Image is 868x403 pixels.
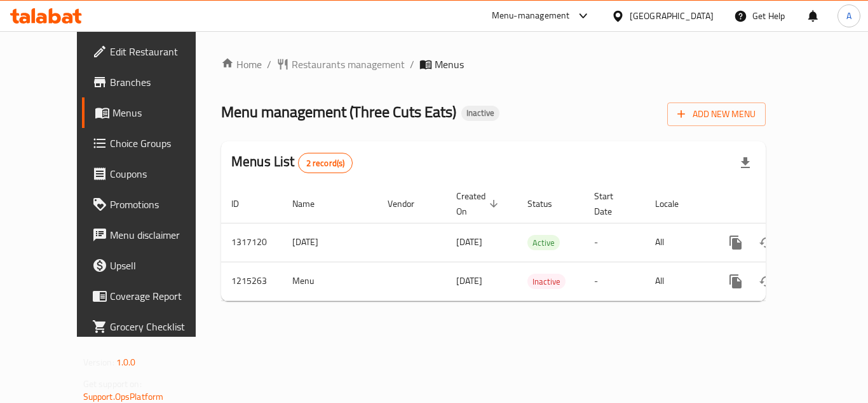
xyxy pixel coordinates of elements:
th: Actions [710,185,853,223]
a: Upsell [82,250,222,281]
td: 1317120 [221,223,282,262]
button: Change Status [751,227,782,258]
span: Add New Menu [677,106,756,122]
a: Promotions [82,189,222,220]
h2: Menus List [231,152,353,173]
span: [DATE] [456,234,482,250]
span: Menu disclaimer [110,227,212,243]
a: Coverage Report [82,281,222,311]
a: Grocery Checklist [82,311,222,342]
div: Total records count [298,153,353,173]
a: Restaurants management [276,57,405,72]
span: Inactive [527,274,566,289]
span: Menu management ( Three Cuts Eats ) [221,97,456,126]
span: Choice Groups [110,136,212,151]
div: Menu-management [492,8,570,24]
div: Active [527,235,560,250]
span: ID [231,196,255,211]
span: Start Date [594,188,630,219]
span: Grocery Checklist [110,319,212,334]
nav: breadcrumb [221,57,766,72]
a: Menus [82,97,222,128]
div: Export file [730,148,761,178]
span: Menus [112,105,212,120]
span: 1.0.0 [116,354,136,371]
a: Choice Groups [82,128,222,159]
span: A [846,9,851,23]
div: [GEOGRAPHIC_DATA] [630,9,714,23]
td: All [645,223,710,262]
table: enhanced table [221,185,853,301]
div: Inactive [527,274,566,289]
span: Locale [655,196,695,211]
span: Edit Restaurant [110,44,212,59]
li: / [267,57,271,72]
td: - [584,223,645,262]
span: Promotions [110,197,212,212]
span: Vendor [388,196,431,211]
span: Coupons [110,166,212,181]
span: Branches [110,74,212,90]
span: Coverage Report [110,288,212,304]
span: 2 record(s) [299,157,353,169]
span: Name [292,196,331,211]
button: more [721,266,751,297]
td: [DATE] [282,223,377,262]
span: Created On [456,188,502,219]
span: Upsell [110,258,212,273]
li: / [410,57,414,72]
a: Branches [82,67,222,97]
a: Coupons [82,159,222,189]
span: Status [527,196,569,211]
span: [DATE] [456,272,482,289]
div: Inactive [461,106,499,121]
button: Change Status [751,266,782,297]
a: Edit Restaurant [82,36,222,67]
button: Add New Menu [667,103,766,126]
span: Restaurants management [292,57,405,72]
span: Version: [83,354,114,371]
span: Inactive [461,108,499,118]
button: more [721,227,751,258]
span: Active [527,236,560,250]
a: Home [221,57,262,72]
td: - [584,262,645,300]
span: Get support on: [83,376,142,392]
span: Menus [435,57,464,72]
td: Menu [282,262,377,300]
td: 1215263 [221,262,282,300]
td: All [645,262,710,300]
a: Menu disclaimer [82,220,222,250]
